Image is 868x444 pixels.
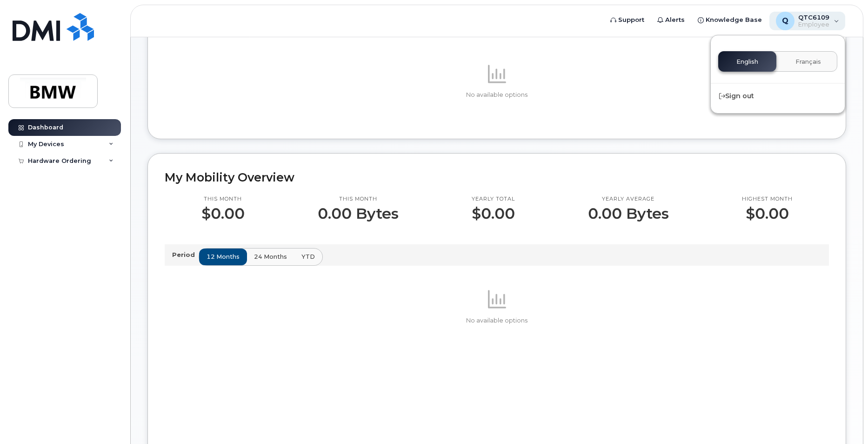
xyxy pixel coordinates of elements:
p: Yearly average [588,195,669,203]
p: This month [201,195,245,203]
span: 24 months [254,252,287,261]
p: $0.00 [472,205,515,222]
p: 0.00 Bytes [318,205,399,222]
p: Period [172,250,199,259]
a: Knowledge Base [691,11,768,29]
p: No available options [165,316,829,325]
span: Employee [798,21,829,28]
span: QTC6109 [798,13,829,21]
a: Alerts [651,11,691,29]
p: This month [318,195,399,203]
p: 0.00 Bytes [588,205,669,222]
a: Support [604,11,651,29]
p: No available options [165,91,829,99]
span: YTD [301,252,315,261]
p: Highest month [742,195,793,203]
iframe: Messenger Launcher [828,404,861,437]
div: Sign out [711,87,845,105]
span: Alerts [665,15,685,25]
span: Français [795,58,821,66]
span: Knowledge Base [706,15,762,25]
h2: My Mobility Overview [165,170,829,184]
span: Support [618,15,644,25]
p: $0.00 [742,205,793,222]
div: QTC6109 [769,12,846,30]
p: Yearly total [472,195,515,203]
p: $0.00 [201,205,245,222]
span: Q [782,15,788,27]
